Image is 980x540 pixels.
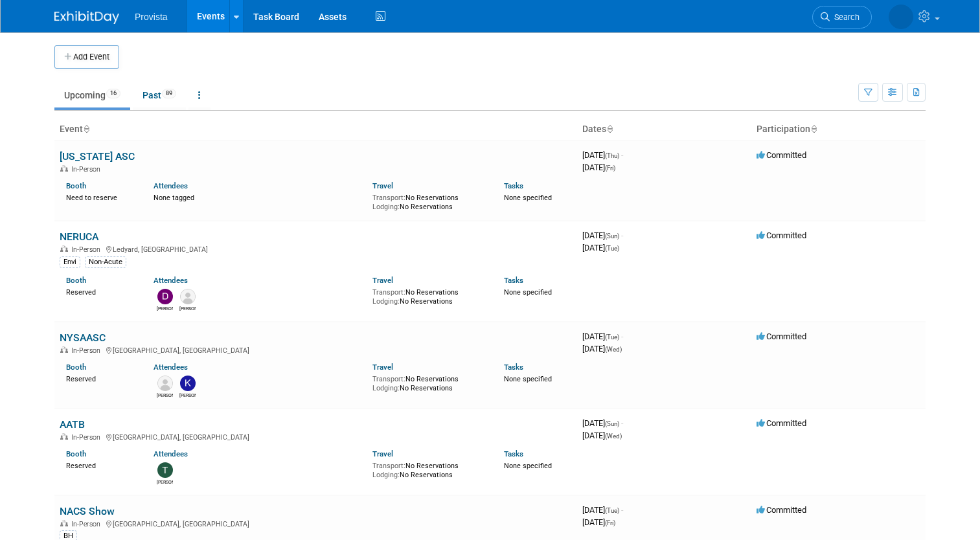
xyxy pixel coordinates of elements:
span: Committed [757,150,806,160]
a: Travel [372,449,393,458]
span: Transport: [372,194,405,202]
span: (Sun) [605,420,619,427]
span: Committed [757,418,806,428]
div: No Reservations No Reservations [372,459,484,479]
a: NERUCA [60,231,98,243]
span: Lodging: [372,471,400,479]
img: ExhibitDay [54,11,119,24]
a: AATB [60,418,85,431]
img: Vince Gay [157,376,173,391]
a: Tasks [504,181,523,190]
span: Lodging: [372,384,400,392]
a: Travel [372,363,393,372]
span: (Thu) [605,152,619,159]
a: Past89 [133,83,186,107]
span: In-Person [71,346,104,355]
a: Booth [66,449,86,458]
span: None specified [504,375,552,383]
a: Attendees [154,181,188,190]
a: Attendees [154,276,188,285]
span: [DATE] [582,150,623,160]
div: [GEOGRAPHIC_DATA], [GEOGRAPHIC_DATA] [60,344,572,355]
span: - [621,418,623,428]
img: In-Person Event [60,165,68,172]
div: No Reservations No Reservations [372,191,484,211]
span: [DATE] [582,418,623,428]
a: Travel [372,181,393,190]
span: Lodging: [372,297,400,306]
div: Need to reserve [66,191,134,203]
img: Ted Vanzante [157,462,173,478]
span: - [621,505,623,515]
a: Sort by Participation Type [810,124,817,134]
span: Committed [757,231,806,240]
span: - [621,332,623,341]
th: Participation [751,118,926,141]
div: Non-Acute [85,256,126,268]
a: Tasks [504,276,523,285]
button: Add Event [54,45,119,69]
img: In-Person Event [60,346,68,353]
span: 89 [162,89,176,98]
span: [DATE] [582,332,623,341]
a: [US_STATE] ASC [60,150,135,163]
a: Search [812,6,872,28]
span: Committed [757,332,806,341]
span: 16 [106,89,120,98]
img: In-Person Event [60,433,68,440]
img: Debbie Treat [157,289,173,304]
img: In-Person Event [60,520,68,526]
span: In-Person [71,433,104,442]
div: [GEOGRAPHIC_DATA], [GEOGRAPHIC_DATA] [60,518,572,528]
span: (Wed) [605,433,622,440]
span: Transport: [372,288,405,297]
a: NACS Show [60,505,115,517]
div: Envi [60,256,80,268]
span: (Sun) [605,232,619,240]
img: Allyson Freeman [180,289,196,304]
span: [DATE] [582,505,623,515]
span: Lodging: [372,203,400,211]
th: Dates [577,118,751,141]
span: In-Person [71,165,104,174]
a: Travel [372,276,393,285]
span: (Fri) [605,164,615,172]
span: [DATE] [582,231,623,240]
div: Reserved [66,459,134,471]
a: NYSAASC [60,332,106,344]
img: Kyle Walter [180,376,196,391]
span: (Fri) [605,519,615,526]
span: [DATE] [582,163,615,172]
a: Attendees [154,449,188,458]
span: (Tue) [605,333,619,341]
span: Provista [135,12,168,22]
div: Allyson Freeman [179,304,196,312]
span: (Wed) [605,346,622,353]
span: [DATE] [582,243,619,253]
span: (Tue) [605,507,619,514]
a: Attendees [154,363,188,372]
div: No Reservations No Reservations [372,286,484,306]
a: Booth [66,181,86,190]
span: None specified [504,288,552,297]
div: [GEOGRAPHIC_DATA], [GEOGRAPHIC_DATA] [60,431,572,442]
span: Transport: [372,375,405,383]
div: No Reservations No Reservations [372,372,484,392]
div: Reserved [66,372,134,384]
span: In-Person [71,245,104,254]
span: [DATE] [582,344,622,354]
div: Kyle Walter [179,391,196,399]
span: In-Person [71,520,104,528]
span: - [621,231,623,240]
div: Ted Vanzante [157,478,173,486]
div: Reserved [66,286,134,297]
a: Tasks [504,363,523,372]
img: In-Person Event [60,245,68,252]
div: Debbie Treat [157,304,173,312]
span: Committed [757,505,806,515]
span: None specified [504,462,552,470]
a: Sort by Start Date [606,124,613,134]
span: (Tue) [605,245,619,252]
a: Tasks [504,449,523,458]
a: Booth [66,276,86,285]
